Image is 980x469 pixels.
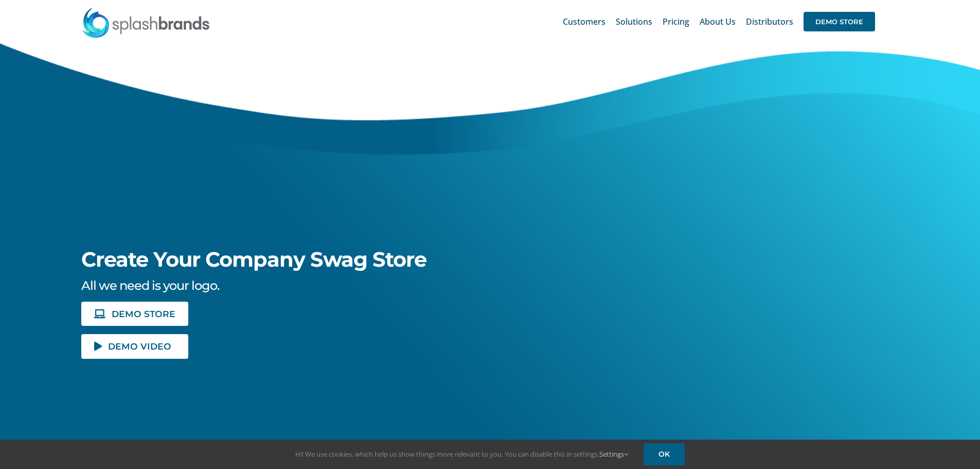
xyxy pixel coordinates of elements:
[563,5,875,38] nav: Main Menu
[663,18,689,26] span: Pricing
[108,342,171,351] span: DEMO VIDEO
[599,449,628,459] a: Settings
[746,18,793,26] span: Distributors
[563,18,605,26] span: Customers
[700,18,736,26] span: About Us
[112,309,175,318] span: DEMO STORE
[295,449,628,459] span: Hi! We use cookies, which help us show things more relevant to you. You can disable this in setti...
[746,5,793,38] a: Distributors
[644,443,685,465] a: OK
[663,5,689,38] a: Pricing
[804,5,875,38] a: DEMO STORE
[804,12,875,31] span: DEMO STORE
[81,247,426,272] span: Create Your Company Swag Store
[616,18,652,26] span: Solutions
[81,278,219,293] span: All we need is your logo.
[82,7,210,38] img: SplashBrands.com Logo
[563,5,605,38] a: Customers
[81,302,188,326] a: DEMO STORE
